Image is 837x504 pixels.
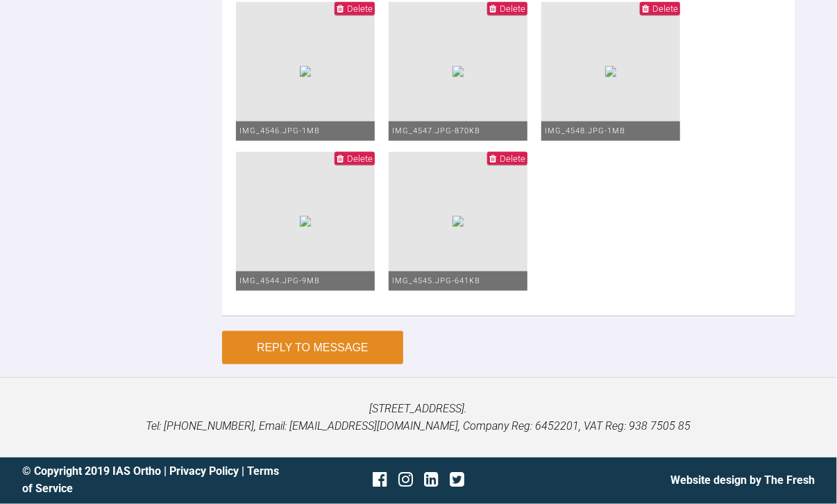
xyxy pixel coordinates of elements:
[605,66,616,77] img: b4876105-4783-4a80-b301-0dacd7548cb3
[300,66,311,77] img: 13673d22-9747-496a-86f5-c3a2168819d3
[22,463,287,498] div: © Copyright 2019 IAS Ortho | |
[453,66,464,77] img: 64ec2e3b-5b3f-455a-8a3e-4922c9fcfd8e
[222,331,403,364] button: Reply to Message
[239,276,320,285] span: IMG_4544.JPG - 9MB
[392,126,480,135] span: IMG_4547.JPG - 870KB
[347,3,373,14] span: Delete
[22,400,815,435] p: [STREET_ADDRESS]. Tel: [PHONE_NUMBER], Email: [EMAIL_ADDRESS][DOMAIN_NAME], Company Reg: 6452201,...
[347,153,373,164] span: Delete
[392,276,480,285] span: IMG_4545.JPG - 641KB
[300,216,311,227] img: 7905a877-4781-4e68-a647-1fd3aba8583e
[652,3,678,14] span: Delete
[500,3,525,14] span: Delete
[453,216,464,227] img: 5148fdd3-797d-4e39-b384-9372bcd8d85d
[239,126,320,135] span: IMG_4546.JPG - 1MB
[670,474,815,487] a: Website design by The Fresh
[545,126,625,135] span: IMG_4548.JPG - 1MB
[500,153,525,164] span: Delete
[169,465,239,478] a: Privacy Policy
